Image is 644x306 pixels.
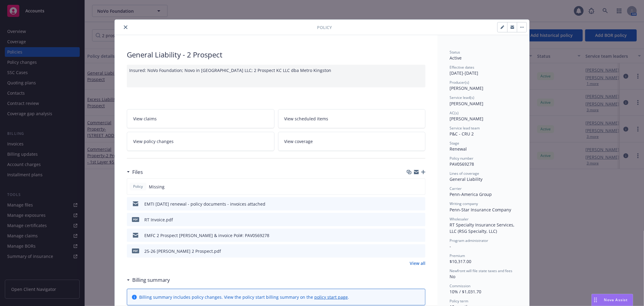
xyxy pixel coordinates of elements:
a: View policy changes [127,132,274,151]
div: [DATE] - [DATE] [450,65,517,76]
span: View policy changes [133,138,174,145]
div: Billing summary [127,276,170,284]
div: EMFC 2 Prospect [PERSON_NAME] & invoice Pol#: PAV0569278 [144,232,269,239]
span: Penn-Star Insurance Company [450,207,511,213]
div: Billing summary includes policy changes. View the policy start billing summary on the . [139,294,349,300]
span: Policy term [450,298,468,304]
span: PAV0569278 [450,161,474,167]
span: Wholesaler [450,216,469,222]
span: Policy [317,24,332,31]
span: Newfront will file state taxes and fees [450,268,512,273]
span: - [450,243,451,249]
a: View all [410,260,425,266]
div: General Liability - 2 Prospect [127,50,425,60]
span: Lines of coverage [450,171,479,176]
span: AC(s) [450,110,459,116]
a: policy start page [314,294,348,300]
div: Drag to move [592,294,599,306]
div: Files [127,168,143,176]
span: P&C - CRU 2 [450,131,474,137]
button: preview file [418,232,423,239]
h3: Files [132,168,143,176]
span: Service lead team [450,125,480,131]
span: Service lead(s) [450,95,474,100]
span: Premium [450,253,465,258]
h3: Billing summary [132,276,170,284]
span: Policy [132,184,144,189]
span: [PERSON_NAME] [450,116,483,122]
a: View claims [127,109,274,128]
span: Active [450,55,462,61]
span: Commission [450,283,470,288]
button: download file [408,248,413,254]
button: preview file [418,216,423,223]
div: 25-26 [PERSON_NAME] 2 Prospect.pdf [144,248,221,254]
button: close [122,24,129,31]
span: RT Specialty Insurance Services, LLC (RSG Specialty, LLC) [450,222,516,234]
div: RT Invoice.pdf [144,216,173,223]
span: General Liability [450,176,482,182]
button: download file [408,216,413,223]
span: View claims [133,116,157,122]
span: pdf [132,217,139,222]
span: 10% / $1,031.70 [450,289,481,295]
span: [PERSON_NAME] [450,85,483,91]
div: Insured: NoVo Foundation; Novo in [GEOGRAPHIC_DATA] LLC; 2 Prospect KC LLC dba Metro Kingston [127,65,425,87]
span: Renewal [450,146,467,152]
a: View scheduled items [278,109,426,128]
button: download file [408,201,413,207]
span: $10,317.00 [450,259,471,264]
span: Effective dates [450,65,474,70]
span: pdf [132,249,139,253]
span: View scheduled items [284,116,328,122]
button: download file [408,232,413,239]
span: Stage [450,141,459,146]
span: No [450,274,455,279]
span: Missing [149,184,165,190]
div: EMTI [DATE] renewal - policy documents - invoices attached [144,201,265,207]
button: preview file [418,248,423,254]
span: Nova Assist [604,297,628,302]
button: preview file [418,201,423,207]
button: Nova Assist [591,294,633,306]
span: Penn-America Group [450,191,492,197]
span: Writing company [450,201,478,206]
span: Program administrator [450,238,488,243]
span: Producer(s) [450,80,469,85]
a: View coverage [278,132,426,151]
span: View coverage [284,138,313,145]
span: Status [450,50,460,55]
span: Carrier [450,186,462,191]
span: [PERSON_NAME] [450,101,483,106]
span: Policy number [450,156,473,161]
